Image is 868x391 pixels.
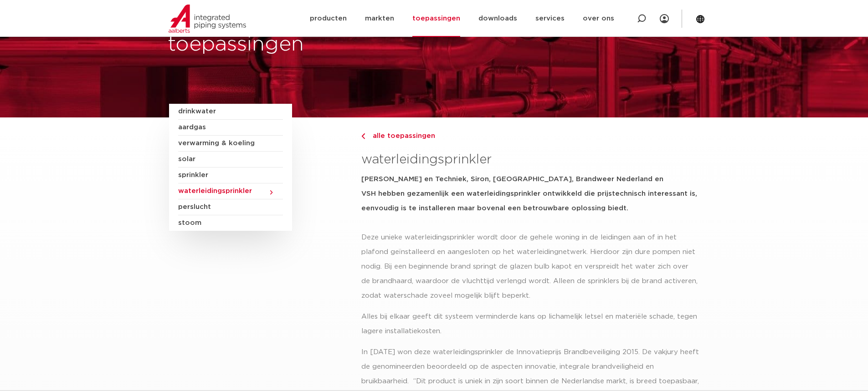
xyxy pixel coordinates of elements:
[178,183,283,199] a: waterleidingsprinkler
[361,151,699,169] h3: waterleidingsprinkler
[178,152,283,168] a: solar
[361,172,699,216] h5: [PERSON_NAME] en Techniek, Siron, [GEOGRAPHIC_DATA], Brandweer Nederland en VSH hebben gezamenlij...
[367,132,435,139] span: alle toepassingen
[178,136,283,152] a: verwarming & koeling
[361,310,699,339] p: Alles bij elkaar geeft dit systeem verminderde kans op lichamelijk letsel en materiële schade, te...
[361,230,699,303] p: Deze unieke waterleidingsprinkler wordt door de gehele woning in de leidingen aan of in het plafo...
[168,30,430,59] h1: toepassingen
[178,104,283,120] a: drinkwater
[178,168,283,183] a: sprinkler
[178,199,283,215] a: perslucht
[178,215,283,231] a: stoom
[361,131,699,142] a: alle toepassingen
[178,120,283,136] a: aardgas
[361,133,365,139] img: chevron-right.svg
